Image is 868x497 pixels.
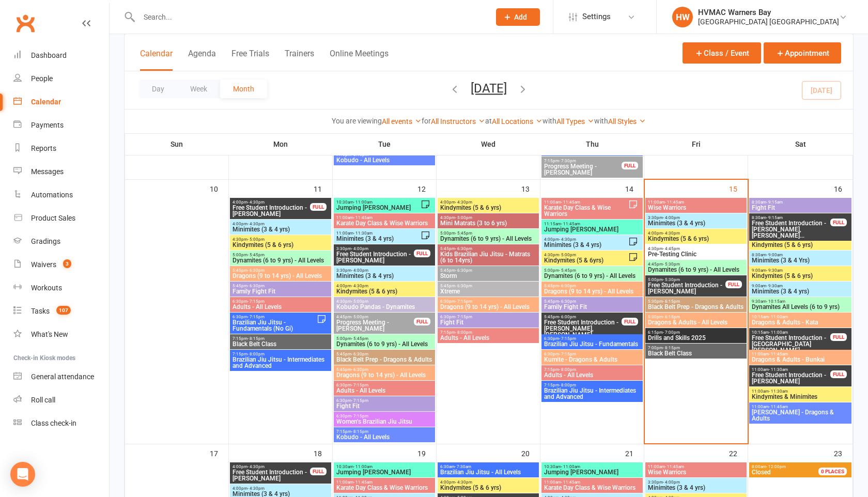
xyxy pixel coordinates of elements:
[559,268,576,273] span: - 5:45pm
[663,231,680,236] span: - 4:30pm
[13,323,109,346] a: What's New
[769,352,788,356] span: - 11:45am
[492,117,542,126] a: All Locations
[751,335,831,353] span: Free Student Introduction - [GEOGRAPHIC_DATA][PERSON_NAME] ...
[440,200,537,205] span: 4:00pm
[440,205,537,211] span: Kindymites (5 & 6 yrs)
[353,215,373,220] span: - 11:45am
[351,429,368,434] span: - 8:15pm
[31,191,73,199] div: Automations
[559,367,576,372] span: - 8:00pm
[582,5,611,28] span: Settings
[351,398,368,403] span: - 7:15pm
[13,230,109,253] a: Gradings
[232,299,329,304] span: 6:30pm
[417,180,436,197] div: 12
[232,284,329,288] span: 5:45pm
[834,180,853,197] div: 16
[232,222,329,226] span: 4:00pm
[336,414,433,418] span: 6:30pm
[544,341,641,347] span: Brazilian Jiu Jitsu - Fundamentals
[13,276,109,300] a: Workouts
[351,336,368,341] span: - 5:45pm
[336,299,433,304] span: 4:30pm
[647,231,745,236] span: 4:00pm
[210,444,228,461] div: 17
[698,8,839,17] div: HVMAC Warners Bay
[544,200,628,205] span: 11:00am
[521,444,540,461] div: 20
[232,273,329,279] span: Dragons (9 to 14 yrs) - All Levels
[559,253,576,257] span: - 5:00pm
[31,237,60,245] div: Gradings
[766,253,783,257] span: - 9:00am
[232,356,329,369] span: Brazilian Jiu Jitsu - Intermediates and Advanced
[683,42,761,64] button: Class / Event
[336,372,433,378] span: Dragons (9 to 14 yrs) - All Levels
[351,367,368,372] span: - 6:30pm
[622,162,638,169] div: FULL
[31,121,64,129] div: Payments
[440,268,537,273] span: 5:45pm
[647,346,745,350] span: 7:00pm
[561,222,580,226] span: - 11:45am
[351,383,368,387] span: - 7:15pm
[514,13,527,21] span: Add
[431,117,485,126] a: All Instructors
[540,133,644,155] th: Thu
[751,405,849,409] span: 11:00am
[544,336,641,341] span: 6:30pm
[440,236,537,242] span: Dynamites (6 to 9 yrs) - All Levels
[830,333,847,341] div: FULL
[471,81,507,96] button: [DATE]
[455,315,472,319] span: - 7:15pm
[647,319,745,325] span: Dragons & Adults - All Levels
[440,220,537,226] span: Mini Matrats (3 to 6 yrs)
[544,226,641,232] span: Jumping [PERSON_NAME]
[31,74,53,83] div: People
[647,315,745,319] span: 5:30pm
[751,284,849,288] span: 9:00am
[31,372,94,381] div: General attendance
[13,412,109,435] a: Class kiosk mode
[440,299,537,304] span: 6:30pm
[544,163,622,176] span: Progress Meeting - [PERSON_NAME]
[336,251,414,263] span: Free Student Introduction - [PERSON_NAME]
[440,231,537,236] span: 5:00pm
[414,318,430,325] div: FULL
[647,304,745,310] span: Black Belt Prep - Dragons & Adults
[440,315,537,319] span: 6:30pm
[751,409,849,422] span: [PERSON_NAME] - Dragons & Adults
[559,284,576,288] span: - 6:30pm
[440,273,537,279] span: Storm
[336,336,433,341] span: 5:00pm
[766,268,783,273] span: - 9:30am
[232,253,329,257] span: 5:00pm
[232,304,329,310] span: Adults - All Levels
[417,444,436,461] div: 19
[751,319,849,325] span: Dragons & Adults - Kata
[232,200,311,205] span: 4:00pm
[663,262,680,267] span: - 5:30pm
[31,260,56,269] div: Waivers
[31,214,75,222] div: Product Sales
[330,49,389,71] button: Online Meetings
[336,418,433,425] span: Women's Brazilian Jiu Jitsu
[336,200,421,205] span: 10:30am
[647,299,745,304] span: 5:30pm
[455,284,472,288] span: - 6:30pm
[766,215,783,220] span: - 9:15am
[232,315,317,319] span: 6:30pm
[188,49,216,71] button: Agenda
[751,304,849,310] span: Dynamites All Levels (6 to 9 yrs)
[544,299,641,304] span: 5:45pm
[31,98,61,106] div: Calendar
[351,414,368,418] span: - 7:15pm
[232,237,329,242] span: 4:30pm
[139,80,177,98] button: Day
[766,299,785,304] span: - 10:15am
[440,319,537,325] span: Fight Fit
[647,262,745,267] span: 4:45pm
[665,200,684,205] span: - 11:45am
[232,268,329,273] span: 5:45pm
